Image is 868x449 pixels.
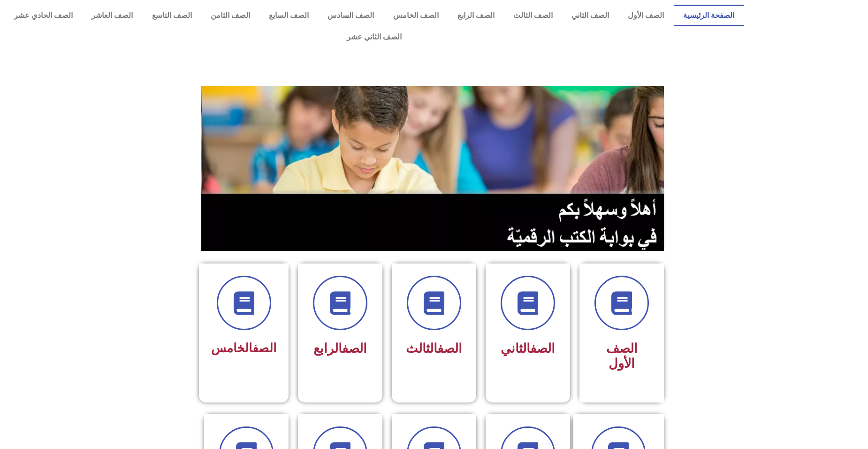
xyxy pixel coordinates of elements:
[143,5,201,26] a: الصف التاسع
[530,341,555,356] a: الصف
[674,5,744,26] a: الصفحة الرئيسية
[448,5,504,26] a: الصف الرابع
[318,5,383,26] a: الصف السادس
[201,5,259,26] a: الصف الثامن
[211,341,276,355] span: الخامس
[5,5,82,26] a: الصف الحادي عشر
[383,5,448,26] a: الصف الخامس
[504,5,562,26] a: الصف الثالث
[562,5,618,26] a: الصف الثاني
[406,341,462,356] span: الثالث
[342,341,367,356] a: الصف
[501,341,555,356] span: الثاني
[252,341,276,355] a: الصف
[618,5,673,26] a: الصف الأول
[82,5,142,26] a: الصف العاشر
[606,341,638,371] span: الصف الأول
[437,341,462,356] a: الصف
[259,5,318,26] a: الصف السابع
[5,26,744,48] a: الصف الثاني عشر
[313,341,367,356] span: الرابع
